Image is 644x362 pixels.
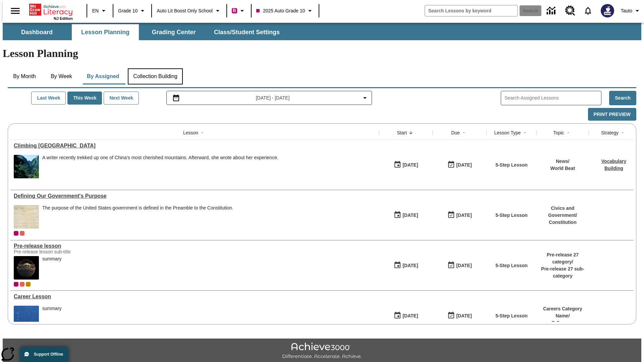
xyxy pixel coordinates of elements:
p: World Beat [550,165,575,172]
input: Search Assigned Lessons [504,93,601,103]
a: Career Lesson, Lessons [14,294,376,300]
span: Lesson Planning [81,28,129,36]
button: Profile/Settings [618,5,644,17]
a: Defining Our Government's Purpose, Lessons [14,193,376,199]
span: Support Offline [34,352,63,357]
div: Pre-release lesson [14,243,376,249]
button: This Week [67,92,102,105]
a: Vocabulary Building [601,159,626,171]
button: Sort [521,129,529,137]
span: B [233,6,236,15]
a: Climbing Mount Tai, Lessons [14,143,376,149]
p: Careers Category Name / [540,305,585,319]
button: Grade: Grade 10, Select a grade [115,5,149,17]
img: Achieve3000 Differentiate Accelerate Achieve [282,343,362,360]
button: 07/22/25: First time the lesson was available [391,159,420,171]
div: [DATE] [402,161,418,169]
p: 5-Step Lesson [495,312,528,319]
div: A writer recently trekked up one of China's most cherished mountains. Afterward, she wrote about ... [42,155,278,161]
p: Pre-release 27 category / [540,251,585,265]
button: Select a new avatar [597,2,618,19]
span: Grade 10 [118,7,138,14]
button: Language: EN, Select a language [89,5,111,17]
div: SubNavbar [3,23,641,40]
button: Collection Building [128,68,183,84]
p: 5-Step Lesson [495,212,528,219]
div: summary [42,306,62,311]
button: By Assigned [82,68,124,84]
a: Resource Center, Will open in new tab [561,2,579,20]
div: The purpose of the United States government is defined in the Preamble to the Constitution. [42,205,233,229]
a: Data Center [543,2,561,20]
p: News / [550,158,575,165]
div: Defining Our Government's Purpose [14,193,376,199]
div: Career Lesson [14,294,376,300]
a: Pre-release lesson, Lessons [14,243,376,249]
button: Grading Center [140,24,207,40]
button: 07/01/25: First time the lesson was available [391,209,420,222]
button: Last Week [31,92,66,105]
img: hero alt text [14,256,39,280]
div: OL 2025 Auto Grade 11 [20,282,24,287]
div: Start [397,129,407,136]
button: Class: 2025 Auto Grade 10, Select your class [254,5,317,17]
button: Boost Class color is violet red. Change class color [229,5,249,17]
button: Select the date range menu item [169,94,369,102]
button: School: Auto Lit Boost only School, Select your school [154,5,224,17]
button: Next Week [104,92,139,105]
a: Home [29,3,73,16]
button: Sort [198,129,206,137]
button: Search [609,91,636,105]
div: [DATE] [402,211,418,220]
a: Notifications [579,2,597,19]
div: Due [451,129,460,136]
div: Current Class [14,231,18,236]
div: New 2025 class [26,282,31,287]
img: 6000 stone steps to climb Mount Tai in Chinese countryside [14,155,39,178]
div: OL 2025 Auto Grade 11 [20,231,24,236]
span: Tauto [621,7,632,14]
p: Constitution [540,219,585,226]
span: Dashboard [21,28,53,36]
img: This historic document written in calligraphic script on aged parchment, is the Preamble of the C... [14,205,39,229]
div: Current Class [14,282,18,287]
button: 06/30/26: Last day the lesson can be accessed [445,159,474,171]
div: Topic [553,129,564,136]
div: A writer recently trekked up one of China's most cherished mountains. Afterward, she wrote about ... [42,155,278,178]
p: 5-Step Lesson [495,262,528,269]
button: Open side menu [5,1,25,21]
p: 5-Step Lesson [495,162,528,169]
div: summary [42,256,62,280]
div: SubNavbar [3,24,286,40]
button: Support Offline [20,347,68,362]
svg: Collapse Date Range Filter [361,94,369,102]
div: Strategy [601,129,619,136]
p: Civics and Government / [540,205,585,219]
button: 01/17/26: Last day the lesson can be accessed [445,309,474,322]
span: Grading Center [152,28,196,36]
button: 01/13/25: First time the lesson was available [391,309,420,322]
div: Pre-release lesson sub-title [14,249,114,254]
p: Pre-release 27 sub-category [540,265,585,280]
div: [DATE] [456,161,472,169]
span: Auto Lit Boost only School [157,7,213,14]
span: Class/Student Settings [214,28,280,36]
div: Climbing Mount Tai [14,143,376,149]
img: Avatar [601,4,614,17]
button: Class/Student Settings [209,24,285,40]
div: Lesson Type [494,129,521,136]
div: The purpose of the United States government is defined in the Preamble to the Constitution. [42,205,233,211]
button: Dashboard [3,24,70,40]
button: Sort [619,129,627,137]
div: [DATE] [456,261,472,270]
button: Print Preview [588,108,636,121]
div: summary [42,256,62,262]
img: fish [14,306,39,329]
h1: Lesson Planning [3,47,641,60]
